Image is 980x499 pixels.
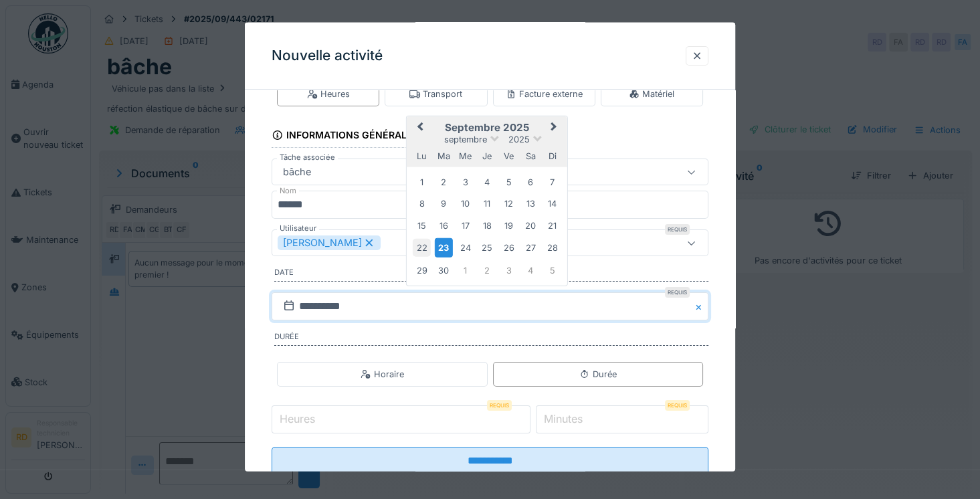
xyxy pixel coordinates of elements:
div: Choose mercredi 3 septembre 2025 [456,173,474,191]
div: samedi [521,146,539,165]
div: Choose mardi 23 septembre 2025 [435,237,453,257]
div: Choose mercredi 10 septembre 2025 [456,194,474,212]
div: lundi [413,146,431,165]
div: Choose vendredi 26 septembre 2025 [500,238,518,256]
div: Transport [409,88,462,100]
div: Choose mercredi 1 octobre 2025 [456,261,474,279]
label: Heures [277,411,318,427]
div: Choose jeudi 11 septembre 2025 [478,194,496,212]
div: Informations générales [272,125,419,148]
h2: septembre 2025 [407,121,567,133]
div: [PERSON_NAME] [278,235,381,250]
div: Choose lundi 8 septembre 2025 [413,194,431,212]
div: Choose mardi 30 septembre 2025 [435,261,453,279]
div: Choose mercredi 17 septembre 2025 [456,216,474,234]
div: Choose lundi 15 septembre 2025 [413,216,431,234]
div: Heures [307,88,350,100]
div: Choose mercredi 24 septembre 2025 [456,238,474,256]
div: Month septembre, 2025 [411,171,563,280]
div: Choose jeudi 4 septembre 2025 [478,173,496,191]
div: Requis [665,224,690,235]
div: Choose dimanche 5 octobre 2025 [543,261,561,279]
div: Choose samedi 27 septembre 2025 [521,238,539,256]
div: Choose lundi 1 septembre 2025 [413,173,431,191]
button: Previous Month [408,117,429,138]
div: Choose samedi 6 septembre 2025 [521,173,539,191]
div: Durée [579,367,617,380]
div: Choose lundi 29 septembre 2025 [413,261,431,279]
label: Tâche associée [277,152,338,163]
div: dimanche [543,146,561,165]
div: Choose jeudi 18 septembre 2025 [478,216,496,234]
span: septembre [444,134,487,144]
div: Choose dimanche 28 septembre 2025 [543,238,561,256]
div: vendredi [500,146,518,165]
div: Choose mardi 16 septembre 2025 [435,216,453,234]
div: Choose samedi 4 octobre 2025 [521,261,539,279]
div: Choose vendredi 19 septembre 2025 [500,216,518,234]
div: bâche [278,165,316,179]
label: Utilisateur [277,223,319,234]
div: Horaire [361,367,404,380]
div: jeudi [478,146,496,165]
div: Requis [487,400,512,411]
div: Choose mardi 9 septembre 2025 [435,194,453,212]
div: Choose samedi 20 septembre 2025 [521,216,539,234]
div: Choose dimanche 7 septembre 2025 [543,173,561,191]
div: Choose vendredi 3 octobre 2025 [500,261,518,279]
label: Date [274,267,708,282]
button: Next Month [545,117,566,138]
label: Minutes [541,411,585,427]
div: Facture externe [506,88,583,100]
div: Choose vendredi 12 septembre 2025 [500,194,518,212]
div: Requis [665,400,690,411]
div: Choose lundi 22 septembre 2025 [413,238,431,256]
div: Choose jeudi 25 septembre 2025 [478,238,496,256]
button: Close [694,292,708,320]
div: Choose dimanche 14 septembre 2025 [543,194,561,212]
div: Choose vendredi 5 septembre 2025 [500,173,518,191]
div: Matériel [629,88,674,100]
h3: Nouvelle activité [272,47,383,64]
div: Choose jeudi 2 octobre 2025 [478,261,496,279]
div: Choose samedi 13 septembre 2025 [521,194,539,212]
label: Durée [274,331,708,346]
label: Nom [277,185,299,197]
span: 2025 [508,134,530,144]
div: mercredi [456,146,474,165]
div: Choose mardi 2 septembre 2025 [435,173,453,191]
div: Choose dimanche 21 septembre 2025 [543,216,561,234]
div: Requis [665,287,690,298]
div: mardi [435,146,453,165]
